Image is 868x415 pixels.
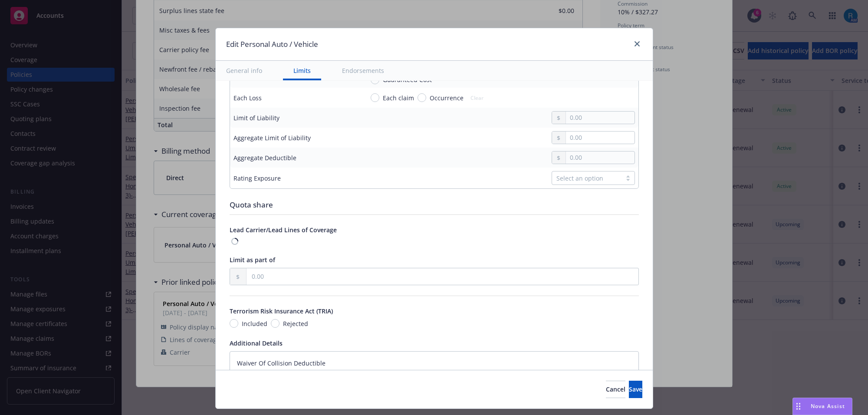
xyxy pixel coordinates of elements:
[566,132,634,144] input: 0.00
[233,133,311,142] div: Aggregate Limit of Liability
[271,319,279,328] input: Rejected
[233,113,279,122] div: Limit of Liability
[430,93,464,102] span: Occurrence
[566,152,634,164] input: 0.00
[792,398,852,415] button: Nova Assist
[230,351,639,394] textarea: Waiver Of Collision Deductible Custom Equipment - $3000 Roadside Assistance: Disablement Up To 10...
[233,93,262,102] div: Each Loss
[371,93,379,102] input: Each claim
[247,268,638,285] input: 0.00
[793,398,804,415] div: Drag to move
[230,226,337,234] span: Lead Carrier/Lead Lines of Coverage
[230,199,639,211] div: Quota share
[556,174,617,183] div: Select an option
[226,39,318,50] h1: Edit Personal Auto / Vehicle
[242,319,267,328] span: Included
[332,61,395,80] button: Endorsements
[283,319,308,328] span: Rejected
[811,402,845,410] span: Nova Assist
[383,93,414,102] span: Each claim
[283,61,321,80] button: Limits
[216,61,273,80] button: General info
[566,112,634,124] input: 0.00
[233,174,281,183] div: Rating Exposure
[230,339,283,347] span: Additional Details
[230,307,333,315] span: Terrorism Risk Insurance Act (TRIA)
[230,319,238,328] input: Included
[418,93,426,102] input: Occurrence
[230,256,275,264] span: Limit as part of
[233,153,296,162] div: Aggregate Deductible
